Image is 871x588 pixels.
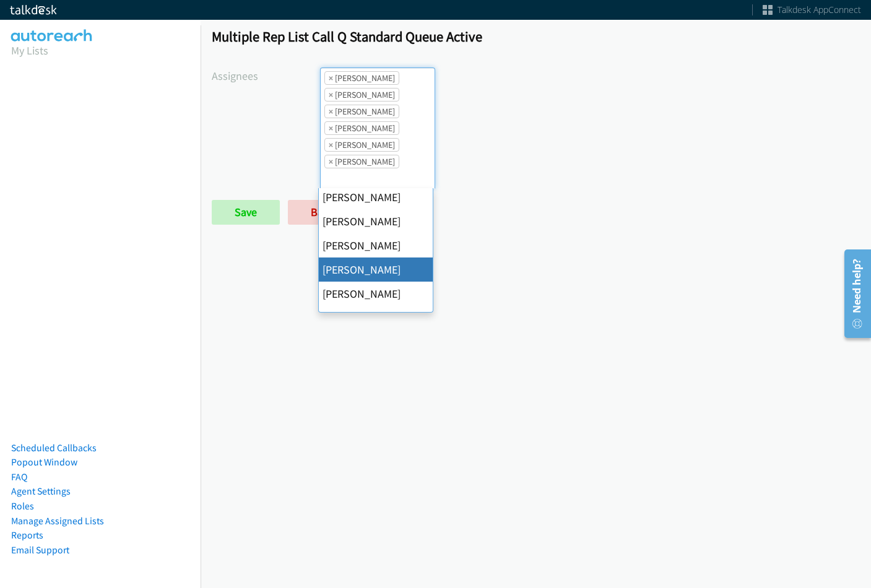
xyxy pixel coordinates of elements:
li: [PERSON_NAME] [319,185,433,209]
span: × [329,155,333,168]
li: [PERSON_NAME] [319,209,433,233]
iframe: Resource Center [835,244,871,343]
li: Jasmin Martinez [324,155,399,168]
a: Reports [11,529,43,541]
span: × [329,105,333,118]
span: × [329,122,333,134]
li: [PERSON_NAME] [319,257,433,282]
li: [PERSON_NAME] [319,282,433,306]
li: Cathy Shahan [324,105,399,118]
a: Agent Settings [11,485,71,497]
span: × [329,72,333,84]
li: Alana Ruiz [324,88,399,102]
h1: Multiple Rep List Call Q Standard Queue Active [212,28,860,45]
li: [PERSON_NAME] [319,233,433,257]
span: × [329,139,333,151]
a: My Lists [11,43,48,58]
li: [PERSON_NAME] [319,306,433,330]
li: Charles Ross [324,121,399,135]
a: Talkdesk AppConnect [763,4,861,16]
label: Assignees [212,67,320,84]
input: Save [212,200,280,225]
a: Roles [11,500,34,512]
a: Email Support [11,544,69,556]
a: Manage Assigned Lists [11,515,104,527]
a: Back [288,200,357,225]
a: FAQ [11,471,27,483]
a: Scheduled Callbacks [11,442,97,454]
span: × [329,89,333,101]
a: Popout Window [11,456,77,468]
li: Abigail Odhiambo [324,71,399,85]
li: Daquaya Johnson [324,138,399,152]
